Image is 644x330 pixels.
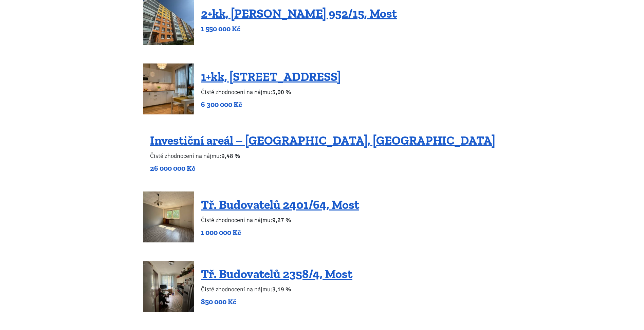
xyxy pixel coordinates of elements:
a: 1+kk, [STREET_ADDRESS] [201,69,341,84]
p: 26 000 000 Kč [150,164,495,173]
a: 2+kk, [PERSON_NAME] 952/15, Most [201,6,397,21]
p: 1 550 000 Kč [201,24,397,34]
a: Tř. Budovatelů 2401/64, Most [201,197,359,212]
b: 9,27 % [272,216,291,224]
p: 850 000 Kč [201,297,352,307]
a: Investiční areál – [GEOGRAPHIC_DATA], [GEOGRAPHIC_DATA] [150,133,495,148]
b: 3,00 % [272,88,291,96]
b: 9,48 % [221,152,240,160]
p: Čisté zhodnocení na nájmu: [201,87,341,97]
p: 1 000 000 Kč [201,228,359,237]
p: 6 300 000 Kč [201,100,341,109]
p: Čisté zhodnocení na nájmu: [150,151,495,161]
p: Čisté zhodnocení na nájmu: [201,215,359,225]
p: Čisté zhodnocení na nájmu: [201,285,352,294]
a: Tř. Budovatelů 2358/4, Most [201,267,352,281]
b: 3,19 % [272,286,291,293]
